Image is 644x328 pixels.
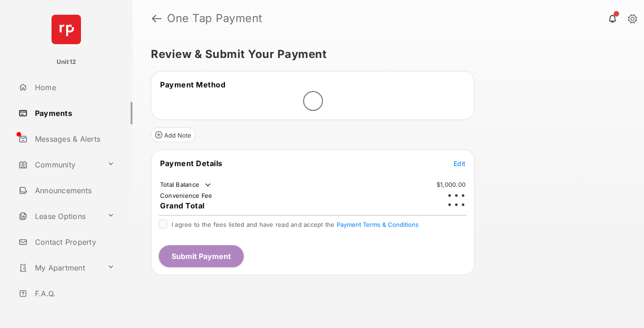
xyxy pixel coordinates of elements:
[159,245,244,267] button: Submit Payment
[172,221,419,228] span: I agree to the fees listed and have read and accept the
[15,205,103,227] a: Lease Options
[15,128,132,150] a: Messages & Alerts
[15,102,132,124] a: Payments
[160,159,223,168] span: Payment Details
[160,201,205,210] span: Grand Total
[15,154,103,176] a: Community
[15,76,132,98] a: Home
[454,159,466,168] button: Edit
[151,49,618,60] h5: Review & Submit Your Payment
[160,180,213,190] td: Total Balance
[15,257,103,279] a: My Apartment
[15,179,132,201] a: Announcements
[15,282,132,305] a: F.A.Q.
[57,58,76,67] p: Unit12
[167,13,263,24] strong: One Tap Payment
[436,180,466,189] td: $1,000.00
[160,80,225,89] span: Payment Method
[337,221,419,228] button: I agree to the fees listed and have read and accept the
[454,160,466,167] span: Edit
[160,191,213,200] td: Convenience Fee
[15,231,132,253] a: Contact Property
[151,127,195,142] button: Add Note
[52,15,81,44] img: svg+xml;base64,PHN2ZyB4bWxucz0iaHR0cDovL3d3dy53My5vcmcvMjAwMC9zdmciIHdpZHRoPSI2NCIgaGVpZ2h0PSI2NC...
